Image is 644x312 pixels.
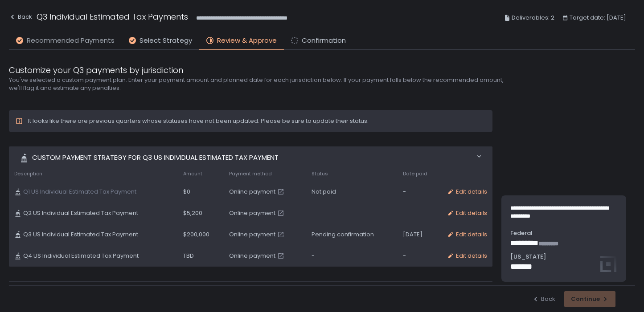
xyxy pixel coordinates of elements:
[229,170,272,177] span: Payment method
[9,64,183,76] span: Customize your Q3 payments by jurisdiction
[183,209,202,217] span: $5,200
[403,209,436,217] div: -
[23,188,136,196] span: Q1 US Individual Estimated Tax Payment
[9,12,32,22] div: Back
[570,12,626,23] span: Target date: [DATE]
[9,76,516,92] h2: You've selected a custom payment plan. Enter your payment amount and planned date for each jurisd...
[9,11,32,25] button: Back
[447,188,487,196] button: Edit details
[37,11,188,23] h1: Q3 Individual Estimated Tax Payments
[302,36,346,46] span: Confirmation
[312,188,392,196] div: Not paid
[312,170,328,177] span: Status
[183,170,202,177] span: Amount
[183,188,190,196] span: $0
[229,231,275,239] span: Online payment
[23,252,139,260] span: Q4 US Individual Estimated Tax Payment
[447,209,487,217] button: Edit details
[23,231,138,239] span: Q3 US Individual Estimated Tax Payment
[32,153,279,163] span: Custom Payment strategy for Q3 US Individual Estimated Tax Payment
[510,229,617,237] span: Federal
[312,252,392,260] div: -
[532,295,555,303] button: Back
[403,231,436,239] div: [DATE]
[403,188,436,196] div: -
[510,253,617,261] span: [US_STATE]
[23,209,138,217] span: Q2 US Individual Estimated Tax Payment
[403,252,436,260] div: -
[447,252,487,260] button: Edit details
[403,170,427,177] span: Date paid
[512,12,554,23] span: Deliverables: 2
[139,36,192,46] span: Select Strategy
[28,117,369,125] div: It looks like there are previous quarters whose statuses have not been updated. Please be sure to...
[183,252,194,260] span: TBD
[183,231,209,239] span: $200,000
[229,252,275,260] span: Online payment
[229,188,275,196] span: Online payment
[217,36,277,46] span: Review & Approve
[14,170,42,177] span: Description
[229,209,275,217] span: Online payment
[447,231,487,239] button: Edit details
[27,36,115,46] span: Recommended Payments
[312,231,392,239] div: Pending confirmation
[312,209,392,217] div: -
